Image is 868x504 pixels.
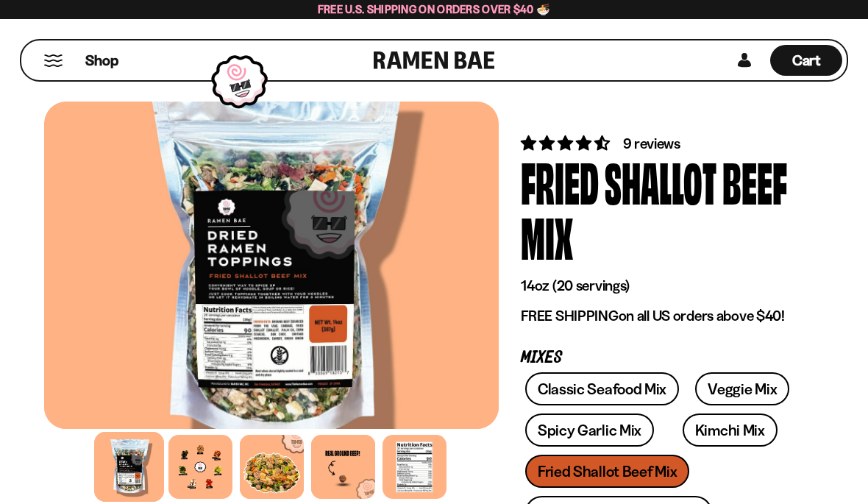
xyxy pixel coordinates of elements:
div: Mix [521,209,573,264]
span: 4.56 stars [521,134,613,152]
p: 14oz (20 servings) [521,277,802,295]
strong: FREE SHIPPING [521,307,618,324]
p: on all US orders above $40! [521,307,802,325]
a: Kimchi Mix [683,414,778,447]
a: Spicy Garlic Mix [525,414,654,447]
button: Mobile Menu Trigger [43,54,63,67]
a: Shop [85,45,118,76]
p: Mixes [521,351,802,365]
span: Shop [85,51,118,71]
a: Classic Seafood Mix [525,372,679,405]
div: Beef [722,154,787,209]
span: Free U.S. Shipping on Orders over $40 🍜 [318,2,551,16]
a: Veggie Mix [695,372,789,405]
span: 9 reviews [623,135,680,152]
div: Shallot [605,154,716,209]
a: Cart [770,40,842,80]
span: Cart [792,52,821,69]
div: Fried [521,154,599,209]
